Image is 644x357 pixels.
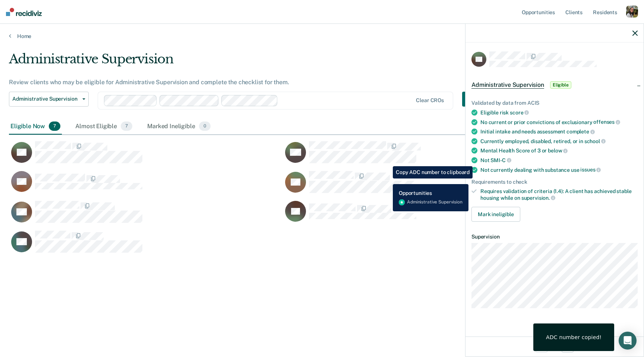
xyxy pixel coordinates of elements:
span: Administrative Supervision [471,81,544,89]
div: 1 / 7 [465,337,644,356]
div: CaseloadOpportunityCell-211914 [9,171,283,200]
div: Marked Ineligible [146,119,212,135]
div: Administrative SupervisionEligible [465,73,644,97]
div: CaseloadOpportunityCell-353513 [283,200,557,230]
span: 7 [49,121,60,131]
div: CaseloadOpportunityCell-351836 [9,141,283,171]
div: Mental Health Score of 3 or [480,147,638,154]
div: Eligible Now [9,119,62,135]
div: CaseloadOpportunityCell-313543 [283,171,557,200]
span: score [510,110,529,116]
a: Home [9,33,635,40]
div: Open Intercom Messenger [619,332,637,350]
div: Initial intake and needs assessment [480,128,638,135]
div: Not [480,157,638,164]
div: Not currently dealing with substance use [480,167,638,173]
span: SMI-C [490,157,511,163]
div: ADC number copied! [546,334,602,341]
span: supervision. [521,195,555,201]
div: Review clients who may be eligible for Administrative Supervision and complete the checklist for ... [9,79,492,86]
span: 7 [121,121,132,131]
span: below [548,148,568,154]
span: Administrative Supervision [12,96,79,102]
div: Administrative Supervision [9,51,492,73]
span: offenses [593,119,620,125]
div: Eligible risk [480,109,638,116]
span: issues [580,167,601,173]
span: complete [566,129,595,135]
dt: Supervision [471,234,638,240]
div: No current or prior convictions of exclusionary [480,119,638,126]
div: CaseloadOpportunityCell-160015 [9,230,283,260]
div: Requirements to check [471,179,638,185]
div: Clear CROs [416,97,444,104]
div: CaseloadOpportunityCell-2257848 [283,141,557,171]
div: Currently employed, disabled, retired, or in [480,138,638,145]
div: Requires validation of criteria (1.4): A client has achieved stable housing while on [480,188,638,201]
div: Almost Eligible [74,119,134,135]
img: Recidiviz [6,8,42,16]
span: school [584,138,606,144]
div: Validated by data from ACIS [471,100,638,106]
span: 0 [199,121,211,131]
div: CaseloadOpportunityCell-235590 [9,200,283,230]
button: Mark ineligible [471,207,520,222]
span: Eligible [550,81,571,89]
